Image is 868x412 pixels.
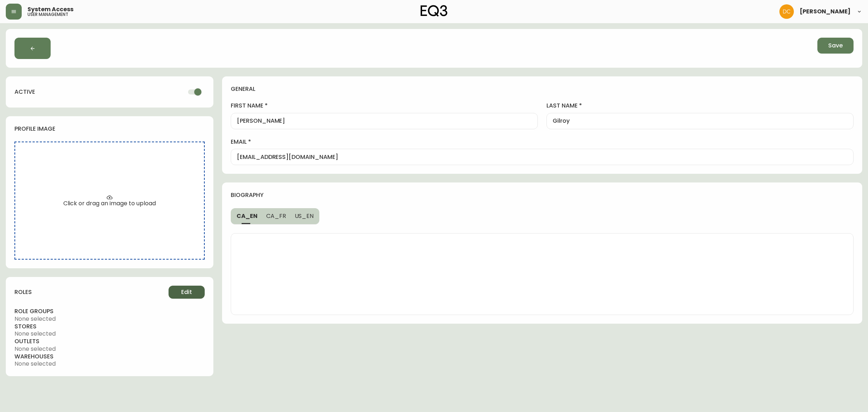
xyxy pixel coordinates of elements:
[14,88,178,96] h4: active
[237,212,258,220] span: CA_EN
[779,4,794,19] img: 7eb451d6983258353faa3212700b340b
[14,125,199,133] h4: profile image
[14,315,56,323] span: None selected
[231,102,538,110] label: first name
[27,7,73,12] span: System Access
[828,42,843,50] span: Save
[231,191,848,199] h4: biography
[295,212,314,220] span: US_EN
[14,353,205,361] h4: warehouses
[14,323,205,331] h4: stores
[169,286,205,299] button: Edit
[14,288,163,296] h4: roles
[14,345,56,353] span: None selected
[181,288,192,296] span: Edit
[231,138,854,146] label: email
[14,337,205,345] h4: outlets
[27,12,68,17] h5: user management
[266,212,286,220] span: CA_FR
[231,85,848,93] h4: general
[421,5,447,17] img: logo
[14,329,56,338] span: None selected
[546,102,854,110] label: last name
[14,360,56,368] span: None selected
[817,38,854,54] button: Save
[63,200,156,207] span: Click or drag an image to upload
[800,9,851,14] span: [PERSON_NAME]
[14,307,205,315] h4: role groups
